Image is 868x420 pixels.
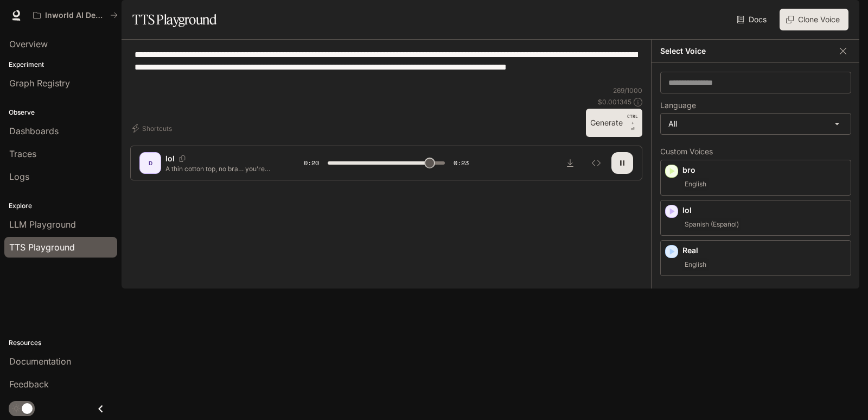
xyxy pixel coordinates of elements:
button: Download audio [559,152,581,174]
p: A thin cotton top, no bra… you’re really out here testing my focus, aren’t you? 😏 I can already i... [165,164,278,173]
span: Spanish (Español) [682,218,741,231]
div: D [142,154,159,172]
p: Language [660,102,696,109]
button: All workspaces [28,4,123,26]
p: CTRL + [627,113,638,126]
p: 269 / 1000 [613,86,642,95]
p: bro [682,165,846,175]
p: Real [682,245,846,256]
p: lol [682,205,846,216]
button: Copy Voice ID [175,155,190,162]
p: Inworld AI Demos [45,11,106,20]
p: lol [165,153,175,164]
button: Shortcuts [130,120,176,137]
p: $ 0.001345 [598,97,631,106]
span: English [682,258,709,271]
a: Docs [735,9,771,30]
h1: TTS Playground [132,9,216,30]
p: Custom Voices [660,148,851,155]
div: All [661,114,851,134]
button: GenerateCTRL +⏎ [586,109,642,137]
p: ⏎ [627,113,638,133]
button: Inspect [585,152,607,174]
span: English [682,178,709,191]
button: Clone Voice [780,9,848,30]
span: 0:20 [304,158,319,168]
span: 0:23 [454,158,469,168]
